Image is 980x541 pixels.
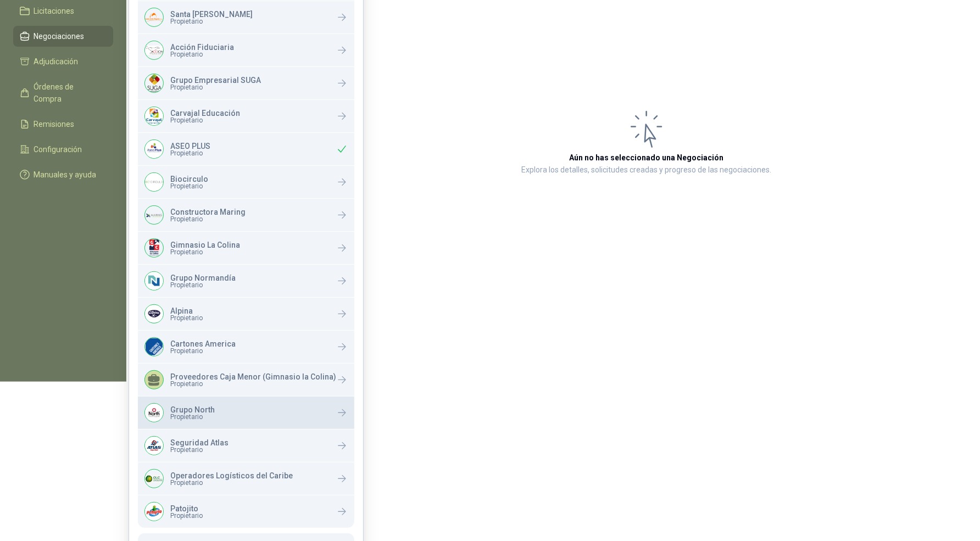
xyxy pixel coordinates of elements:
[145,437,163,455] img: Company Logo
[145,74,163,92] img: Company Logo
[170,340,236,348] p: Cartones America
[13,26,113,47] a: Negociaciones
[170,10,253,18] p: Santa [PERSON_NAME]
[138,265,354,297] a: Company LogoGrupo NormandíaPropietario
[170,381,336,387] span: Propietario
[170,282,236,288] span: Propietario
[138,199,354,231] a: Company LogoConstructora MaringPropietario
[145,272,163,290] img: Company Logo
[170,117,240,124] span: Propietario
[170,315,203,321] span: Propietario
[170,447,229,453] span: Propietario
[170,76,261,84] p: Grupo Empresarial SUGA
[138,232,354,264] a: Company LogoGimnasio La ColinaPropietario
[145,206,163,224] img: Company Logo
[170,439,229,447] p: Seguridad Atlas
[138,430,354,462] a: Company LogoSeguridad AtlasPropietario
[34,5,75,17] span: Licitaciones
[145,8,163,26] img: Company Logo
[170,241,240,249] p: Gimnasio La Colina
[138,397,354,429] a: Company LogoGrupo NorthPropietario
[13,139,113,160] a: Configuración
[138,298,354,330] a: Company LogoAlpinaPropietario
[522,164,772,177] p: Explora los detalles, solicitudes creadas y progreso de las negociaciones.
[170,479,293,486] span: Propietario
[138,462,354,495] a: Company LogoOperadores Logísticos del CaribePropietario
[170,216,246,222] span: Propietario
[138,364,354,396] a: Proveedores Caja Menor (Gimnasio la Colina)Propietario
[170,512,203,519] span: Propietario
[170,175,208,183] p: Biocirculo
[13,114,113,135] a: Remisiones
[170,43,234,51] p: Acción Fiduciaria
[13,1,113,21] a: Licitaciones
[170,109,240,117] p: Carvajal Educación
[13,164,113,185] a: Manuales y ayuda
[145,503,163,521] img: Company Logo
[138,133,354,165] div: Company LogoASEO PLUSPropietario
[145,305,163,323] img: Company Logo
[170,348,236,354] span: Propietario
[138,1,354,34] a: Company LogoSanta [PERSON_NAME]Propietario
[138,495,354,528] a: Company LogoPatojitoPropietario
[170,183,208,189] span: Propietario
[170,142,210,150] p: ASEO PLUS
[170,18,253,25] span: Propietario
[34,81,103,105] span: Órdenes de Compra
[170,208,246,216] p: Constructora Maring
[138,166,354,198] a: Company LogoBiocirculoPropietario
[170,274,236,282] p: Grupo Normandía
[145,338,163,356] img: Company Logo
[138,34,354,66] a: Company LogoAcción FiduciariaPropietario
[145,404,163,422] img: Company Logo
[170,505,203,512] p: Patojito
[170,307,203,315] p: Alpina
[145,107,163,125] img: Company Logo
[34,55,79,68] span: Adjudicación
[138,331,354,363] a: Company LogoCartones AmericaPropietario
[170,472,293,479] p: Operadores Logísticos del Caribe
[138,67,354,99] a: Company LogoGrupo Empresarial SUGAPropietario
[145,239,163,257] img: Company Logo
[145,140,163,158] img: Company Logo
[170,51,234,58] span: Propietario
[138,100,354,132] a: Company LogoCarvajal EducaciónPropietario
[170,249,240,255] span: Propietario
[170,84,261,91] span: Propietario
[34,169,97,181] span: Manuales y ayuda
[170,406,215,414] p: Grupo North
[34,118,75,130] span: Remisiones
[34,143,82,155] span: Configuración
[170,414,215,420] span: Propietario
[170,373,336,381] p: Proveedores Caja Menor (Gimnasio la Colina)
[145,470,163,488] img: Company Logo
[34,30,85,42] span: Negociaciones
[13,76,113,109] a: Órdenes de Compra
[570,152,724,164] h3: Aún no has seleccionado una Negociación
[145,41,163,59] img: Company Logo
[13,51,113,72] a: Adjudicación
[170,150,210,157] span: Propietario
[145,173,163,191] img: Company Logo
